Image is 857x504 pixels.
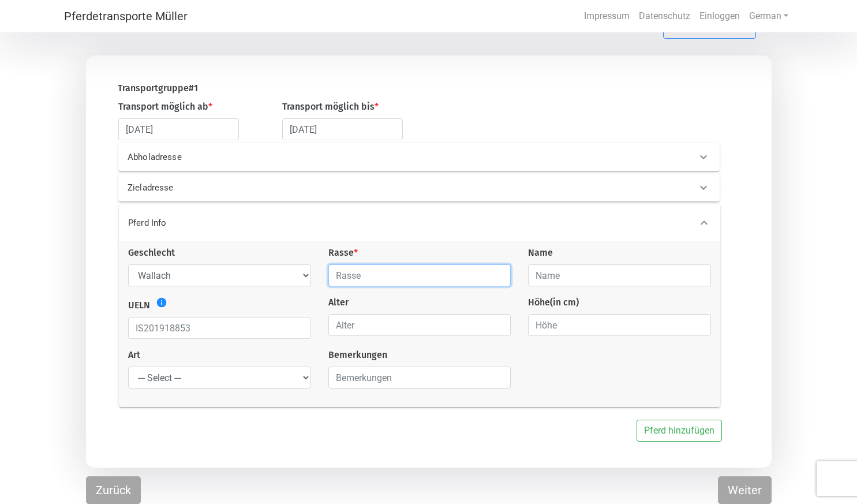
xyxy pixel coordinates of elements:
[528,246,553,260] label: Name
[718,476,772,504] button: Weiter
[528,264,711,286] input: Name
[118,143,720,171] div: Abholadresse
[328,348,387,362] label: Bemerkungen
[328,296,349,309] label: Alter
[528,314,711,336] input: Höhe
[119,204,720,241] div: Pferd Info
[744,5,793,28] a: German
[128,317,311,339] input: IS201918853
[128,216,392,230] p: Pferd Info
[695,5,744,28] a: Einloggen
[86,476,141,504] button: Zurück
[528,296,579,309] label: Höhe (in cm)
[282,100,379,114] label: Transport möglich bis
[64,5,188,28] a: Pferdetransporte Müller
[328,264,511,286] input: Rasse
[328,246,358,260] label: Rasse
[282,118,403,140] input: Datum auswählen
[579,5,634,28] a: Impressum
[118,118,239,140] input: Datum auswählen
[637,420,722,442] button: Pferd hinzufügen
[128,151,391,164] p: Abholadresse
[634,5,695,28] a: Datenschutz
[328,367,511,389] input: Bemerkungen
[328,314,511,336] input: Alter
[118,81,198,95] label: Transportgruppe # 1
[128,298,150,312] label: UELN
[128,181,391,195] p: Zieladresse
[128,348,140,362] label: Art
[156,297,167,308] i: Show CICD Guide
[118,174,720,201] div: Zieladresse
[153,297,167,311] a: info
[118,100,212,114] label: Transport möglich ab
[128,246,175,260] label: Geschlecht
